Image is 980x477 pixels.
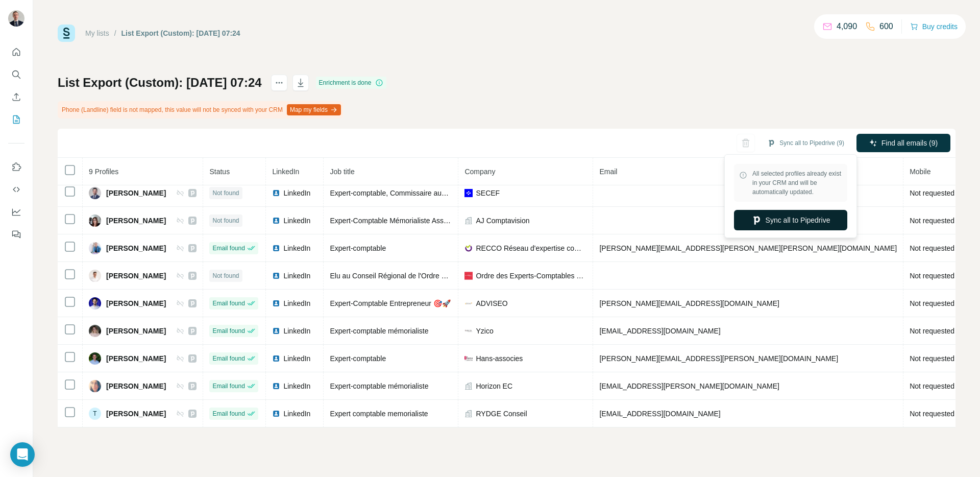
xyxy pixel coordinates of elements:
[212,354,244,363] span: Email found
[330,272,563,280] span: Elu au Conseil Régional de l'Ordre des Experts Comptables du Grand-Est
[879,20,893,33] p: 600
[283,243,310,253] span: LinkedIn
[464,168,495,176] span: Company
[330,382,428,390] span: Expert-comptable mémorialiste
[330,410,428,418] span: Expert comptable memorialiste
[8,65,24,84] button: Search
[910,244,954,252] span: Not requested
[856,134,950,152] button: Find all emails (9)
[476,216,529,226] span: AJ Comptavision
[330,168,354,176] span: Job title
[272,217,280,225] img: LinkedIn logo
[272,327,280,335] img: LinkedIn logo
[89,242,101,254] img: Avatar
[212,299,244,308] span: Email found
[910,410,954,418] span: Not requested
[8,203,24,221] button: Dashboard
[106,298,166,308] span: [PERSON_NAME]
[209,168,230,176] span: Status
[910,217,954,225] span: Not requested
[212,409,244,418] span: Email found
[837,20,857,33] p: 4,090
[106,216,166,226] span: [PERSON_NAME]
[212,188,239,198] span: Not found
[272,382,280,390] img: LinkedIn logo
[212,271,239,280] span: Not found
[464,244,473,252] img: company-logo
[58,75,262,91] h1: List Export (Custom): [DATE] 07:24
[272,299,280,307] img: LinkedIn logo
[283,188,310,198] span: LinkedIn
[599,327,720,335] span: [EMAIL_ADDRESS][DOMAIN_NAME]
[283,353,310,364] span: LinkedIn
[121,28,240,38] div: List Export (Custom): [DATE] 07:24
[330,327,428,335] span: Expert-comptable mémorialiste
[283,216,310,226] span: LinkedIn
[760,135,851,151] button: Sync all to Pipedrive (9)
[8,158,24,176] button: Use Surfe on LinkedIn
[106,353,166,364] span: [PERSON_NAME]
[58,101,343,118] div: Phone (Landline) field is not mapped, this value will not be synced with your CRM
[89,168,118,176] span: 9 Profiles
[89,297,101,309] img: Avatar
[212,381,244,391] span: Email found
[910,382,954,390] span: Not requested
[283,271,310,281] span: LinkedIn
[271,75,287,91] button: actions
[272,168,299,176] span: LinkedIn
[283,326,310,336] span: LinkedIn
[272,244,280,252] img: LinkedIn logo
[910,19,958,34] button: Buy credits
[212,326,244,336] span: Email found
[330,189,501,197] span: Expert-comptable, Commissaire aux comptes Associé
[8,88,24,106] button: Enrich CSV
[476,381,512,391] span: Horizon EC
[476,326,493,336] span: Yzico
[330,244,386,252] span: Expert-comptable
[910,327,954,335] span: Not requested
[330,217,460,225] span: Expert-Comptable Mémorialiste Associée
[106,188,166,198] span: [PERSON_NAME]
[316,77,387,89] div: Enrichment is done
[881,138,938,148] span: Find all emails (9)
[89,187,101,199] img: Avatar
[89,214,101,227] img: Avatar
[476,353,523,364] span: Hans-associes
[910,189,954,197] span: Not requested
[283,409,310,419] span: LinkedIn
[106,271,166,281] span: [PERSON_NAME]
[476,409,527,419] span: RYDGE Conseil
[910,354,954,363] span: Not requested
[89,352,101,365] img: Avatar
[464,272,473,280] img: company-logo
[599,168,617,176] span: Email
[599,382,779,390] span: [EMAIL_ADDRESS][PERSON_NAME][DOMAIN_NAME]
[8,43,24,61] button: Quick start
[476,298,507,308] span: ADVISEO
[8,10,24,27] img: Avatar
[464,189,473,197] img: company-logo
[287,104,341,115] button: Map my fields
[89,380,101,392] img: Avatar
[910,272,954,280] span: Not requested
[910,168,930,176] span: Mobile
[89,408,101,420] div: T
[910,299,954,307] span: Not requested
[599,354,838,363] span: [PERSON_NAME][EMAIL_ADDRESS][PERSON_NAME][DOMAIN_NAME]
[89,270,101,282] img: Avatar
[8,110,24,129] button: My lists
[476,188,500,198] span: SECEF
[8,180,24,199] button: Use Surfe API
[85,29,109,37] a: My lists
[8,225,24,244] button: Feedback
[734,210,847,230] button: Sync all to Pipedrive
[330,354,386,363] span: Expert-comptable
[212,244,244,253] span: Email found
[283,381,310,391] span: LinkedIn
[89,325,101,337] img: Avatar
[272,272,280,280] img: LinkedIn logo
[283,298,310,308] span: LinkedIn
[330,299,450,307] span: Expert-Comptable Entrepreneur 🎯🚀
[114,28,116,38] li: /
[476,271,586,281] span: Ordre des Experts-Comptables Grand Est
